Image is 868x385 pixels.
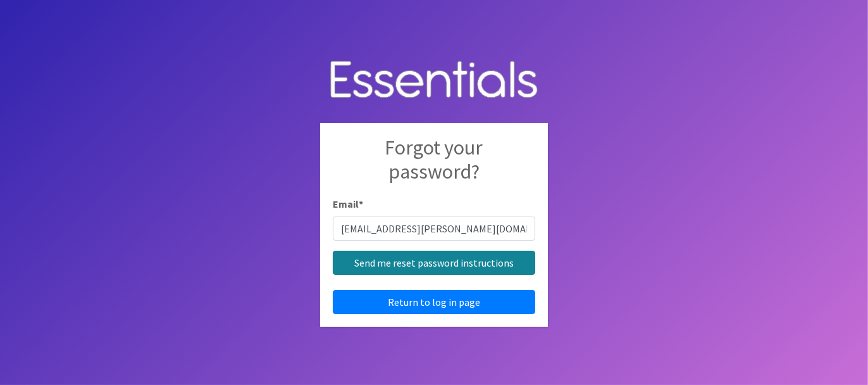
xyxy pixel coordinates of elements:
[333,196,363,211] label: Email
[333,251,535,275] input: Send me reset password instructions
[359,198,363,210] abbr: required
[333,136,535,197] h2: Forgot your password?
[333,290,535,314] a: Return to log in page
[320,48,548,113] img: Human Essentials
